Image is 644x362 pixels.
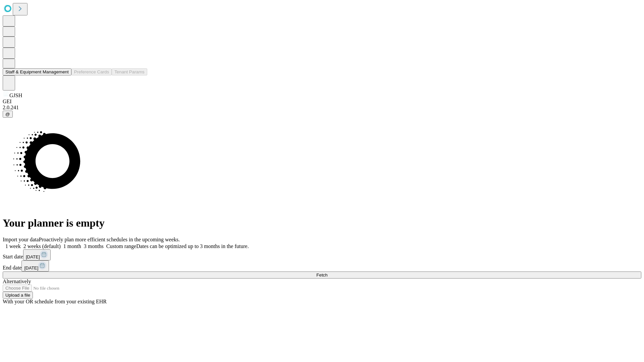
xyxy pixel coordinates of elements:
h1: Your planner is empty [3,217,641,229]
div: 2.0.241 [3,105,641,111]
div: GEI [3,99,641,105]
span: 3 months [84,243,104,249]
span: With your OR schedule from your existing EHR [3,299,107,304]
span: Custom range [106,243,136,249]
button: Upload a file [3,292,33,299]
button: Tenant Params [112,68,147,75]
button: @ [3,111,13,118]
button: Staff & Equipment Management [3,68,71,75]
div: End date [3,260,641,271]
button: Preference Cards [71,68,112,75]
button: [DATE] [23,249,51,260]
span: Fetch [316,273,327,278]
div: Start date [3,249,641,260]
span: GJSH [9,93,22,98]
button: Fetch [3,271,641,279]
span: [DATE] [24,265,38,270]
span: 1 week [5,243,21,249]
span: Alternatively [3,279,31,284]
span: [DATE] [26,254,40,259]
span: Import your data [3,237,39,242]
span: @ [5,112,10,117]
span: Proactively plan more efficient schedules in the upcoming weeks. [39,237,180,242]
button: [DATE] [21,260,49,271]
span: Dates can be optimized up to 3 months in the future. [136,243,249,249]
span: 2 weeks (default) [23,243,61,249]
span: 1 month [63,243,81,249]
